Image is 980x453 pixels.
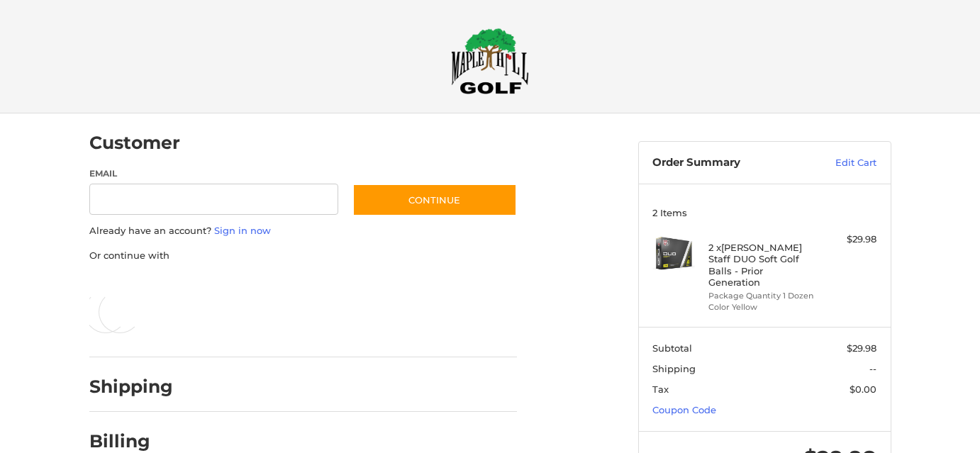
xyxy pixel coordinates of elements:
button: Continue [352,184,517,216]
li: Package Quantity 1 Dozen [708,290,817,302]
h3: Order Summary [652,156,805,170]
h2: Customer [89,132,180,154]
h3: 2 Items [652,207,876,218]
span: $29.98 [847,342,876,354]
img: Maple Hill Golf [451,28,529,94]
div: $29.98 [820,233,876,247]
p: Or continue with [89,249,517,263]
a: Edit Cart [805,156,876,170]
span: $0.00 [850,384,876,395]
li: Color Yellow [708,301,817,313]
span: -- [869,363,876,374]
a: Coupon Code [652,404,716,415]
h2: Shipping [89,376,173,398]
p: Already have an account? [89,224,517,238]
span: Subtotal [652,342,692,354]
span: Tax [652,384,669,395]
label: Email [89,167,339,180]
h4: 2 x [PERSON_NAME] Staff DUO Soft Golf Balls - Prior Generation [708,242,817,288]
span: Shipping [652,363,696,374]
a: Sign in now [214,225,271,236]
h2: Billing [89,430,172,452]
